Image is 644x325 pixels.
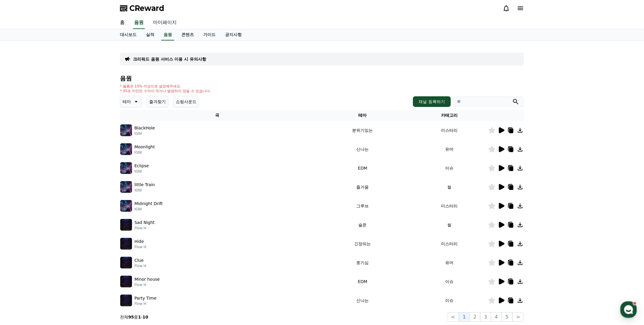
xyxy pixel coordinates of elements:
[502,312,512,322] button: 5
[513,312,524,322] button: >
[491,312,502,322] button: 4
[91,196,98,201] span: 설정
[138,315,141,319] strong: 1
[148,17,181,29] a: 마이페이지
[115,29,141,40] a: 대시보드
[134,131,155,136] p: IGNI
[134,201,163,207] p: Midnight Drift
[315,178,411,196] td: 즐거움
[115,17,129,29] a: 홈
[120,257,132,269] img: music
[120,219,132,231] img: music
[134,207,163,212] p: IGNI
[315,110,411,121] th: 테마
[120,110,315,121] th: 곡
[141,29,159,40] a: 실적
[128,315,134,319] strong: 95
[315,253,411,272] td: 호기심
[480,312,491,322] button: 3
[133,56,206,62] a: 크리워드 음원 서비스 이용 시 유의사항
[120,181,132,193] img: music
[134,245,146,249] p: Flow H
[134,282,160,287] p: Flow H
[411,272,488,291] td: 이슈
[134,169,149,174] p: IGNI
[459,312,470,322] button: 1
[411,234,488,253] td: 미스터리
[134,295,157,301] p: Party Time
[411,178,488,196] td: 썰
[315,272,411,291] td: EDM
[134,301,157,306] p: Flow H
[120,162,132,174] img: music
[411,215,488,234] td: 썰
[76,187,113,202] a: 설정
[134,238,144,245] p: Hide
[411,140,488,159] td: 유머
[315,140,411,159] td: 신나는
[120,89,211,93] p: * 35초 미만은 수익이 적거나 발생하지 않을 수 있습니다.
[413,96,451,107] button: 채널 등록하기
[411,159,488,178] td: 이슈
[120,75,524,82] h4: 음원
[220,29,246,40] a: 공지사항
[199,29,220,40] a: 가이드
[134,276,160,282] p: Minor house
[120,295,132,306] img: music
[177,29,199,40] a: 콘텐츠
[134,182,155,188] p: little Train
[315,291,411,310] td: 신나는
[129,4,164,13] span: CReward
[120,276,132,287] img: music
[120,4,164,13] a: CReward
[315,215,411,234] td: 슬픈
[315,121,411,140] td: 분위기있는
[315,159,411,178] td: EDM
[54,196,61,201] span: 대화
[173,96,199,108] button: 쇼핑사운드
[470,312,480,322] button: 2
[411,196,488,215] td: 미스터리
[134,226,155,230] p: Flow H
[134,144,155,150] p: Moonlight
[2,187,39,202] a: 홈
[134,150,155,155] p: IGNI
[134,264,146,268] p: Flow H
[134,163,149,169] p: Eclipse
[411,121,488,140] td: 미스터리
[134,220,155,226] p: Sad Night
[411,253,488,272] td: 유머
[134,188,155,193] p: IGNI
[134,125,155,131] p: BlackHole
[123,97,131,106] p: 테마
[142,315,148,319] strong: 10
[120,84,211,89] p: * 볼륨은 15% 이상으로 설정해주세요.
[411,110,488,121] th: 카테고리
[133,17,145,29] a: 음원
[120,238,132,250] img: music
[447,312,459,322] button: <
[147,96,168,108] button: 즐겨찾기
[315,196,411,215] td: 그루브
[120,124,132,136] img: music
[161,29,174,40] a: 음원
[19,196,22,201] span: 홈
[120,143,132,155] img: music
[134,257,144,264] p: Clue
[315,234,411,253] td: 긴장되는
[120,314,148,320] p: 전체 중 -
[120,200,132,212] img: music
[411,291,488,310] td: 이슈
[120,96,142,108] button: 테마
[39,187,76,202] a: 대화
